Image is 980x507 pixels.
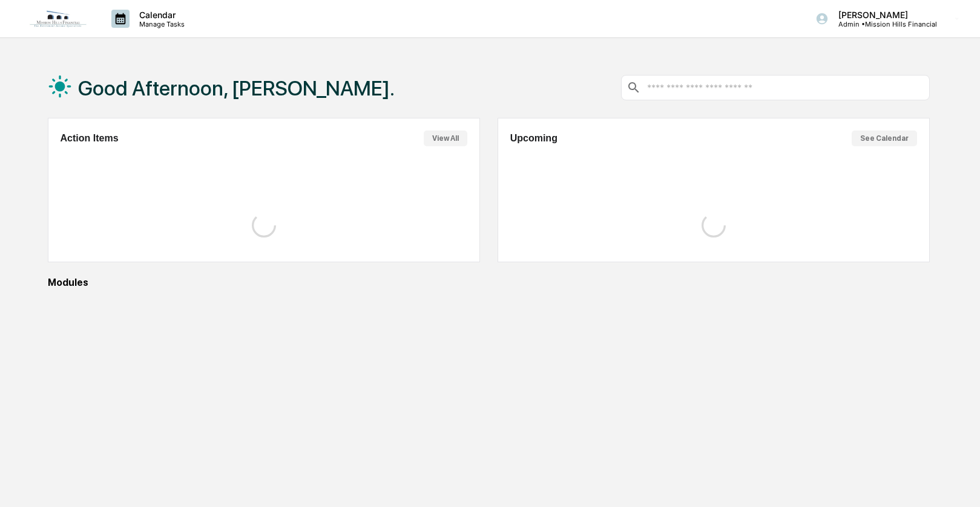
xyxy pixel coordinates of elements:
[29,10,87,28] img: logo
[510,133,557,144] h2: Upcoming
[852,131,917,146] button: See Calendar
[130,20,191,28] p: Manage Tasks
[61,133,119,144] h2: Action Items
[829,20,937,28] p: Admin • Mission Hills Financial
[48,277,930,288] div: Modules
[130,10,191,20] p: Calendar
[78,76,395,100] h1: Good Afternoon, [PERSON_NAME].
[424,131,467,146] button: View All
[829,10,937,20] p: [PERSON_NAME]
